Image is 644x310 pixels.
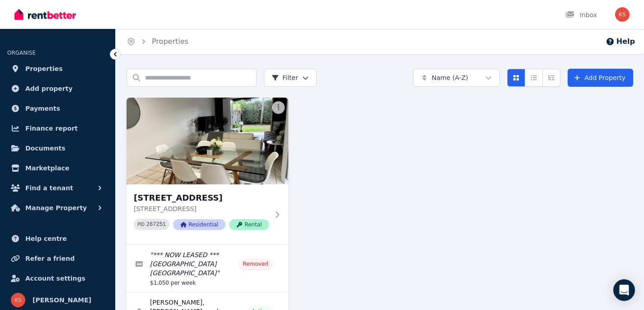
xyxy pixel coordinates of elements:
a: Account settings [7,269,108,287]
span: Payments [25,103,60,114]
div: Open Intercom Messenger [613,279,635,301]
span: Rental [229,219,269,230]
a: Properties [152,37,188,46]
div: Inbox [565,10,597,19]
a: 141A Sunshine Parade, Miami[STREET_ADDRESS][STREET_ADDRESS]PID 267251ResidentialRental [127,98,288,244]
span: Name (A-Z) [432,73,468,82]
button: Expanded list view [542,69,560,87]
span: Refer a friend [25,253,75,264]
a: Edit listing: *** NOW LEASED *** Beachside Townhouse Miami [127,245,288,292]
p: [STREET_ADDRESS] [134,204,269,213]
a: Add property [7,80,108,98]
div: View options [507,69,560,87]
a: Marketplace [7,159,108,177]
h3: [STREET_ADDRESS] [134,192,269,204]
span: Filter [272,73,298,82]
span: Account settings [25,273,85,284]
small: PID [137,222,145,227]
span: Properties [25,63,63,74]
span: ORGANISE [7,50,36,56]
a: Documents [7,139,108,157]
button: Card view [507,69,525,87]
button: Compact list view [525,69,543,87]
img: kim Skilton [11,293,25,307]
nav: Breadcrumb [116,29,199,54]
a: Refer a friend [7,249,108,268]
span: Help centre [25,233,67,244]
span: Residential [173,219,226,230]
button: Filter [264,69,317,87]
span: Manage Property [25,202,87,213]
button: Help [606,36,635,47]
span: Marketplace [25,163,69,174]
img: RentBetter [14,8,76,21]
span: Find a tenant [25,183,73,193]
button: Find a tenant [7,179,108,197]
button: Name (A-Z) [413,69,500,87]
span: Documents [25,143,66,154]
a: Payments [7,99,108,117]
a: Properties [7,60,108,78]
span: Finance report [25,123,78,134]
img: 141A Sunshine Parade, Miami [127,98,288,184]
a: Help centre [7,230,108,248]
button: Manage Property [7,199,108,217]
a: Add Property [568,69,633,87]
button: More options [272,101,285,114]
span: [PERSON_NAME] [33,295,91,305]
a: Finance report [7,119,108,137]
span: Add property [25,83,73,94]
code: 267251 [146,221,166,228]
img: kim Skilton [615,7,630,22]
